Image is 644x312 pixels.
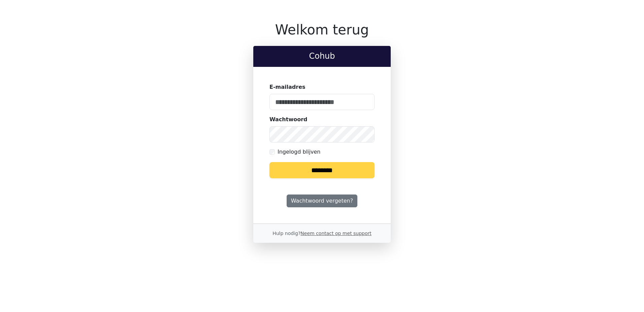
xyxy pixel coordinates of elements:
label: Ingelogd blijven [278,148,320,156]
a: Wachtwoord vergeten? [287,194,357,207]
label: Wachtwoord [269,115,308,124]
h1: Welkom terug [253,22,391,38]
h2: Cohub [259,51,385,61]
a: Neem contact op met support [300,231,371,236]
small: Hulp nodig? [272,231,372,236]
label: E-mailadres [269,83,305,91]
